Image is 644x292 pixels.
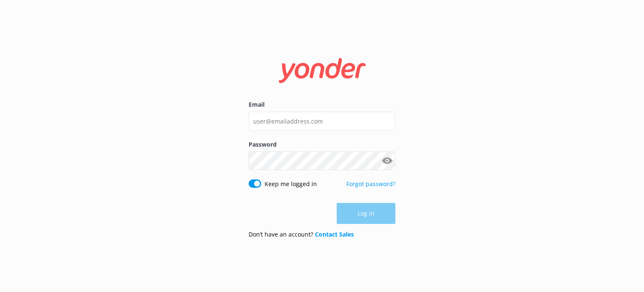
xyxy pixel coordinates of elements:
[249,230,354,239] p: Don’t have an account?
[265,179,317,189] label: Keep me logged in
[346,180,395,188] a: Forgot password?
[249,100,395,109] label: Email
[249,140,395,149] label: Password
[379,153,395,169] button: Show password
[315,230,354,238] a: Contact Sales
[249,112,395,131] input: user@emailaddress.com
